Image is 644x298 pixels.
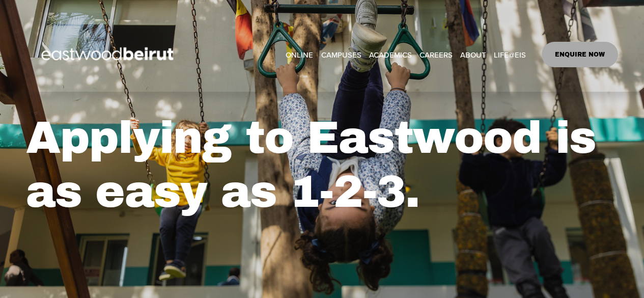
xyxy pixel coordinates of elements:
a: folder dropdown [460,47,486,62]
a: CAREERS [419,47,453,62]
a: ONLINE [286,47,313,62]
h1: Applying to Eastwood is as easy as 1-2-3. [26,111,619,219]
a: folder dropdown [321,47,361,62]
a: folder dropdown [369,47,412,62]
span: ACADEMICS [369,48,412,62]
a: folder dropdown [494,47,526,62]
span: LIFE@EIS [494,48,526,62]
span: ABOUT [460,48,486,62]
a: ENQUIRE NOW [542,42,619,67]
img: EastwoodIS Global Site [26,29,192,80]
span: CAMPUSES [321,48,361,62]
